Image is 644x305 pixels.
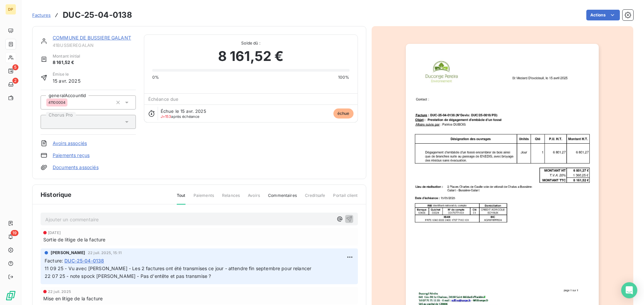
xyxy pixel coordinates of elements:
span: Échue le 15 avr. 2025 [161,108,206,114]
span: Solde dû : [152,40,350,46]
span: Tout [177,193,185,205]
span: Avoirs [248,193,260,204]
span: après échéance [161,115,200,119]
div: Open Intercom Messenger [621,282,637,298]
a: Documents associés [53,164,99,171]
span: Échéance due [148,96,179,102]
span: Sortie de litige de la facture [43,236,106,243]
span: Historique [41,190,72,199]
a: Factures [32,12,51,18]
span: 22 juil. 2025, 15:11 [88,251,122,255]
span: Émise le [53,71,80,77]
span: Factures [32,12,51,18]
span: échue [333,108,354,119]
a: Avoirs associés [53,140,87,147]
span: 15 avr. 2025 [53,77,80,84]
span: 8 161,52 € [53,59,80,66]
span: [PERSON_NAME] [51,250,85,256]
a: COMMUNE DE BUSSIERE GALANT [53,35,131,41]
span: 0% [152,74,159,80]
span: Paiements [194,193,214,204]
span: 19 [11,230,18,236]
span: Facture : [45,257,63,264]
h3: DUC-25-04-0138 [63,9,132,21]
span: Mise en litige de la facture [43,295,103,302]
span: 11 09 25 - Vu avec [PERSON_NAME] - Les 2 factures ont été transmises ce jour - attendre fin septe... [45,265,378,279]
span: 41BUSSIEREGALAN [53,43,136,48]
span: Commentaires [268,193,297,204]
img: Logo LeanPay [5,290,16,301]
span: 22 juil. 2025 [48,290,71,294]
span: 2 [12,78,18,84]
span: 5 [12,64,18,70]
div: DP [5,4,16,15]
button: Actions [586,10,620,20]
span: 100% [338,74,350,80]
span: Relances [222,193,240,204]
span: DUC-25-04-0138 [64,257,104,264]
span: [DATE] [48,231,61,235]
span: Portail client [333,193,358,204]
span: J+153 [161,114,171,119]
a: Paiements reçus [53,152,90,159]
span: 41100004 [48,100,65,104]
span: Creditsafe [305,193,325,204]
span: 8 161,52 € [218,46,284,66]
span: Montant initial [53,53,80,59]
